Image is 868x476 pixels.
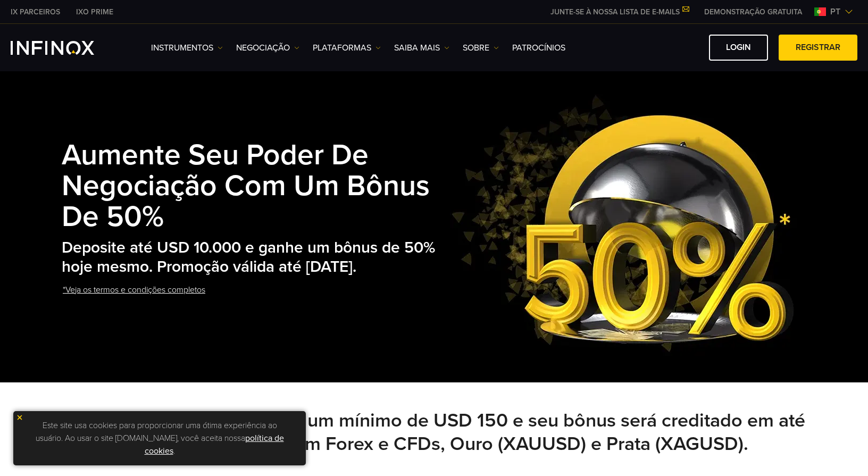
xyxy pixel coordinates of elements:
strong: Aumente seu poder de negociação com um bônus de 50% [62,138,430,235]
img: yellow close icon [16,414,23,421]
a: INFINOX Logo [11,41,119,55]
a: Registrar [779,35,857,61]
h2: Deposite até USD 10.000 e ganhe um bônus de 50% hoje mesmo. Promoção válida até [DATE]. [62,238,440,277]
a: JUNTE-SE À NOSSA LISTA DE E-MAILS [542,7,696,16]
a: Patrocínios [512,41,565,54]
a: Instrumentos [151,41,223,54]
a: SOBRE [463,41,499,54]
a: INFINOX [3,6,68,18]
a: NEGOCIAÇÃO [236,41,299,54]
a: *Veja os termos e condições completos [62,277,206,303]
a: INFINOX MENU [696,6,810,18]
a: Login [709,35,768,61]
a: INFINOX [68,6,121,18]
span: pt [826,5,845,18]
a: Saiba mais [394,41,449,54]
p: Este site usa cookies para proporcionar uma ótima experiência ao usuário. Ao usar o site [DOMAIN_... [19,416,301,460]
a: PLATAFORMAS [313,41,381,54]
h2: Cadastre-se agora, deposite um mínimo de USD 150 e seu bônus será creditado em até 1 dia útil. Di... [62,409,806,456]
